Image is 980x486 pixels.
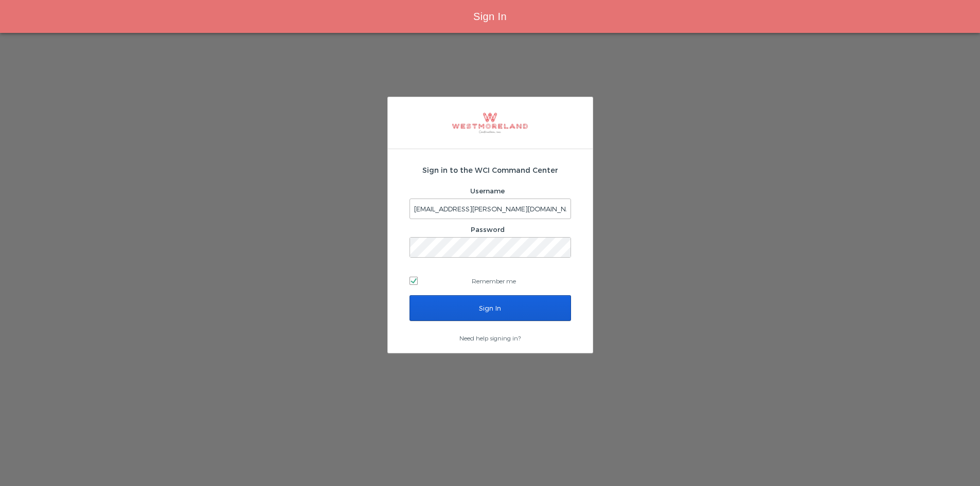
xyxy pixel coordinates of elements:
[470,187,505,195] label: Username
[471,225,505,233] label: Password
[459,334,521,341] a: Need help signing in?
[409,295,571,321] input: Sign In
[409,273,571,289] label: Remember me
[473,11,507,22] span: Sign In
[409,165,571,175] h2: Sign in to the WCI Command Center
